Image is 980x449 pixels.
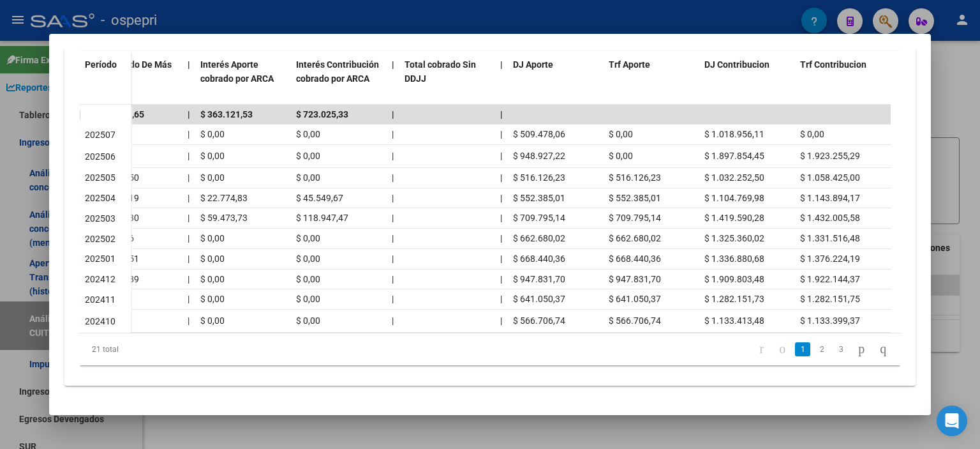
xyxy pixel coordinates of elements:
[200,172,225,183] span: $ 0,00
[392,213,394,223] span: |
[500,59,503,70] span: |
[296,213,348,223] span: $ 118.947,47
[833,342,849,356] a: 3
[704,129,764,139] span: $ 1.018.956,11
[800,233,860,243] span: $ 1.331.516,48
[609,59,650,70] span: Trf Aporte
[85,316,115,326] span: 202410
[188,233,189,243] span: |
[188,213,189,223] span: |
[296,254,320,264] span: $ 0,00
[200,294,225,304] span: $ 0,00
[704,213,764,223] span: $ 1.419.590,28
[188,151,189,161] span: |
[754,342,770,356] a: go to first page
[200,274,225,284] span: $ 0,00
[188,172,189,183] span: |
[609,233,661,243] span: $ 662.680,02
[500,316,502,326] span: |
[704,294,764,304] span: $ 1.282.151,73
[513,254,565,264] span: $ 668.440,36
[500,109,503,119] span: |
[85,193,115,203] span: 202504
[200,59,274,84] span: Interés Aporte cobrado por ARCA
[85,294,115,305] span: 202411
[513,129,565,139] span: $ 509.478,06
[609,172,661,183] span: $ 516.126,23
[812,339,831,360] li: page 2
[609,294,661,304] span: $ 641.050,37
[392,193,394,203] span: |
[500,129,502,139] span: |
[200,316,225,326] span: $ 0,00
[188,129,189,139] span: |
[85,234,115,244] span: 202502
[296,109,348,119] span: $ 723.025,33
[92,59,172,70] span: Transferido De Más
[296,59,379,84] span: Interés Contribución cobrado por ARCA
[704,193,764,203] span: $ 1.104.769,98
[874,342,892,356] a: go to last page
[604,51,699,107] datatable-header-cell: Trf Aporte
[188,316,189,326] span: |
[800,59,866,70] span: Trf Contribucion
[405,59,476,84] span: Total cobrado Sin DDJJ
[392,254,394,264] span: |
[392,233,394,243] span: |
[704,151,764,161] span: $ 1.897.854,45
[80,51,131,105] datatable-header-cell: Período
[392,294,394,304] span: |
[609,274,661,284] span: $ 947.831,70
[814,342,829,356] a: 2
[513,274,565,284] span: $ 947.831,70
[188,294,189,304] span: |
[800,213,860,223] span: $ 1.432.005,58
[85,254,115,264] span: 202501
[937,406,967,436] div: Open Intercom Messenger
[513,316,565,326] span: $ 566.706,74
[795,51,891,107] datatable-header-cell: Trf Contribucion
[513,213,565,223] span: $ 709.795,14
[704,59,769,70] span: DJ Contribucion
[392,129,394,139] span: |
[800,316,860,326] span: $ 1.133.399,37
[500,193,502,203] span: |
[399,51,495,107] datatable-header-cell: Total cobrado Sin DDJJ
[85,172,115,183] span: 202505
[800,254,860,264] span: $ 1.376.224,19
[188,274,189,284] span: |
[500,254,502,264] span: |
[296,274,320,284] span: $ 0,00
[200,254,225,264] span: $ 0,00
[609,316,661,326] span: $ 566.706,74
[513,193,565,203] span: $ 552.385,01
[704,274,764,284] span: $ 1.909.803,48
[800,193,860,203] span: $ 1.143.894,17
[200,193,248,203] span: $ 22.774,83
[513,233,565,243] span: $ 662.680,02
[85,213,115,224] span: 202503
[852,342,870,356] a: go to next page
[291,51,387,107] datatable-header-cell: Interés Contribución cobrado por ARCA
[699,51,795,107] datatable-header-cell: DJ Contribucion
[296,151,320,161] span: $ 0,00
[387,51,399,107] datatable-header-cell: |
[85,130,115,140] span: 202507
[392,109,394,119] span: |
[773,342,791,356] a: go to previous page
[85,59,117,70] span: Período
[392,316,394,326] span: |
[296,233,320,243] span: $ 0,00
[800,274,860,284] span: $ 1.922.144,37
[188,193,189,203] span: |
[795,342,810,356] a: 1
[195,51,291,107] datatable-header-cell: Interés Aporte cobrado por ARCA
[800,172,860,183] span: $ 1.058.425,00
[609,254,661,264] span: $ 668.440,36
[704,254,764,264] span: $ 1.336.880,68
[513,172,565,183] span: $ 516.126,23
[609,193,661,203] span: $ 552.385,01
[200,233,225,243] span: $ 0,00
[609,151,633,161] span: $ 0,00
[513,59,553,70] span: DJ Aporte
